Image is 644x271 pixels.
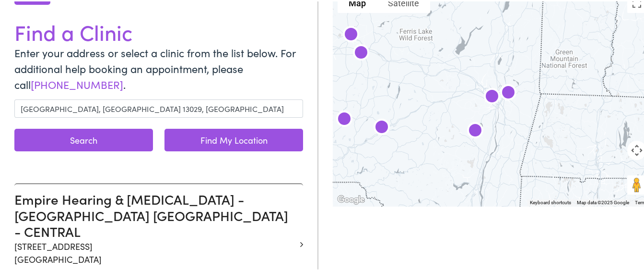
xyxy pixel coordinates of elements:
p: Enter your address or select a clinic from the list below. For additional help booking an appoint... [14,43,303,91]
input: Enter a location [14,98,303,116]
img: Google [335,192,367,205]
h1: Find a Clinic [14,18,303,43]
button: Keyboard shortcuts [530,198,571,205]
span: Map data ©2025 Google [577,198,629,204]
button: Search [14,127,153,150]
h3: Empire Hearing & [MEDICAL_DATA] - [GEOGRAPHIC_DATA] [GEOGRAPHIC_DATA] - CENTRAL [14,190,296,238]
p: [STREET_ADDRESS] [GEOGRAPHIC_DATA] [14,238,296,264]
a: Find My Location [164,127,303,150]
a: Empire Hearing & [MEDICAL_DATA] - [GEOGRAPHIC_DATA] [GEOGRAPHIC_DATA] - CENTRAL [STREET_ADDRESS][... [14,190,296,264]
a: Open this area in Google Maps (opens a new window) [335,192,367,205]
a: [PHONE_NUMBER] [31,75,123,90]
